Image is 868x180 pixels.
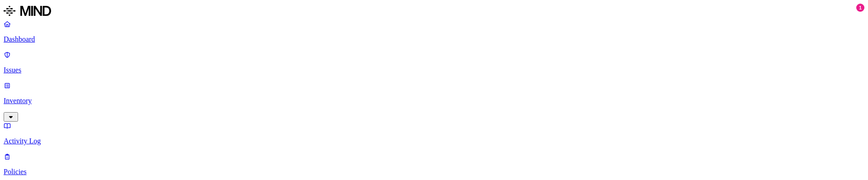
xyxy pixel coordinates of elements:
p: Policies [4,168,864,176]
div: 1 [856,4,864,12]
a: Policies [4,152,864,176]
img: MIND [4,4,51,18]
a: Inventory [4,81,864,120]
a: Dashboard [4,20,864,43]
p: Inventory [4,97,864,105]
a: Activity Log [4,122,864,145]
p: Activity Log [4,137,864,145]
a: Issues [4,51,864,74]
p: Issues [4,66,864,74]
p: Dashboard [4,35,864,43]
a: MIND [4,4,864,20]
